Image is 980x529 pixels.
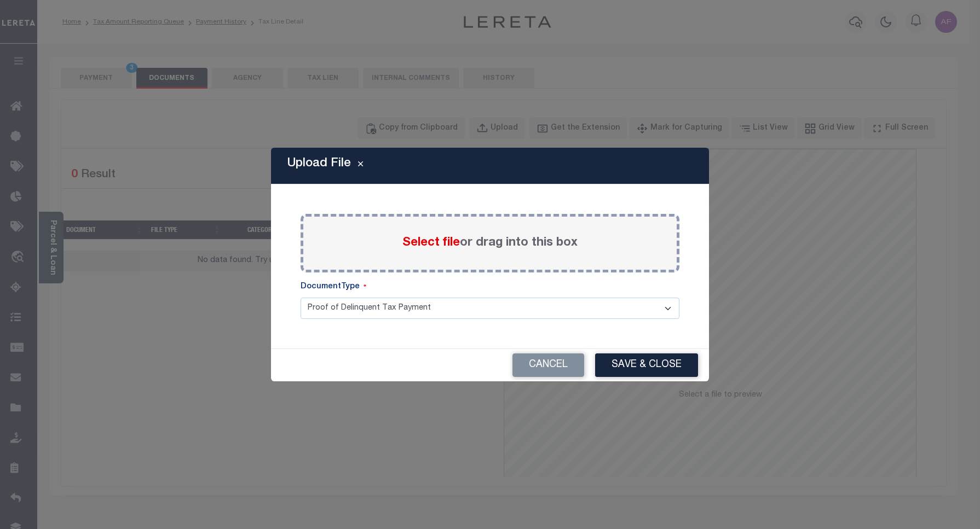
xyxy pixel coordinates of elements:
button: Save & Close [595,353,698,377]
label: DocumentType [301,281,366,293]
h5: Upload File [287,156,351,171]
button: Cancel [512,353,584,377]
span: Select file [402,237,460,249]
button: Close [351,159,370,172]
label: or drag into this box [402,234,578,252]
